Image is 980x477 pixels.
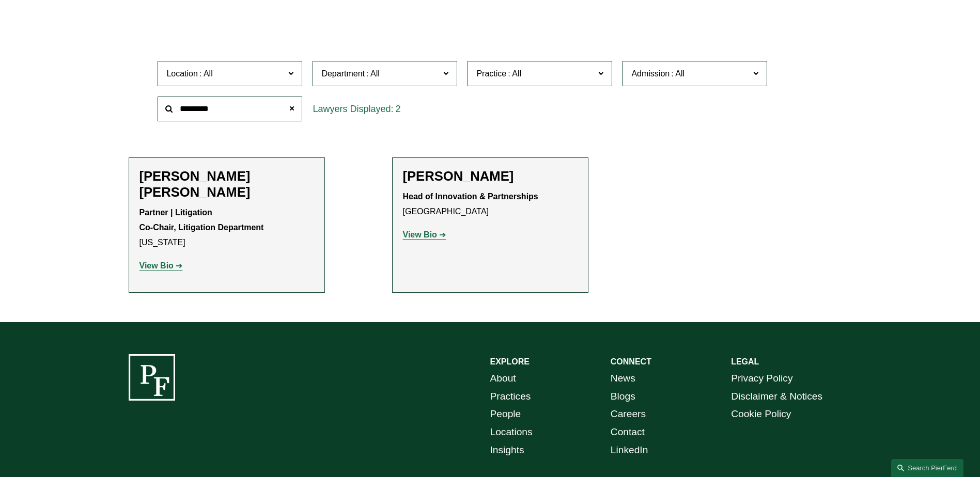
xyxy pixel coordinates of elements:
[139,205,314,250] p: [US_STATE]
[490,370,516,388] a: About
[166,69,198,78] span: Location
[611,423,645,441] a: Contact
[731,370,792,388] a: Privacy Policy
[611,441,648,459] a: LinkedIn
[891,459,963,477] a: Search this site
[611,405,646,423] a: Careers
[403,189,578,219] p: [GEOGRAPHIC_DATA]
[490,357,530,366] strong: EXPLORE
[403,192,538,201] strong: Head of Innovation & Partnerships
[403,230,446,239] a: View Bio
[731,388,822,406] a: Disclaimer & Notices
[631,69,670,78] span: Admission
[476,69,506,78] span: Practice
[139,208,264,232] strong: Partner | Litigation Co-Chair, Litigation Department
[321,69,365,78] span: Department
[139,261,174,270] strong: View Bio
[403,168,578,184] h2: [PERSON_NAME]
[611,370,635,388] a: News
[731,405,791,423] a: Cookie Policy
[490,405,521,423] a: People
[611,357,651,366] strong: CONNECT
[395,104,400,114] span: 2
[490,423,533,441] a: Locations
[139,168,314,200] h2: [PERSON_NAME] [PERSON_NAME]
[403,230,437,239] strong: View Bio
[611,388,635,406] a: Blogs
[490,388,531,406] a: Practices
[490,441,524,459] a: Insights
[139,261,183,270] a: View Bio
[731,357,759,366] strong: LEGAL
